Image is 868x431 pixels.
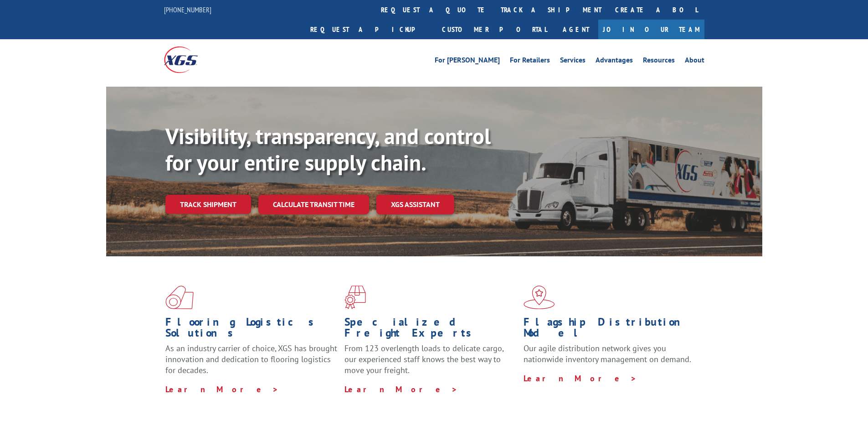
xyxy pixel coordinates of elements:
a: XGS ASSISTANT [376,195,454,214]
a: Request a pickup [303,20,435,39]
a: Learn More > [165,384,279,395]
a: [PHONE_NUMBER] [164,5,211,14]
a: Agent [554,20,598,39]
img: xgs-icon-flagship-distribution-model-red [524,286,555,309]
a: Services [560,57,586,67]
a: Join Our Team [598,20,704,39]
a: Learn More > [344,384,458,395]
img: xgs-icon-focused-on-flooring-red [344,286,366,309]
h1: Flagship Distribution Model [524,317,696,343]
a: Advantages [596,57,633,67]
a: Resources [643,57,675,67]
a: For Retailers [510,57,550,67]
a: Learn More > [524,373,637,384]
a: Customer Portal [435,20,554,39]
span: As an industry carrier of choice, XGS has brought innovation and dedication to flooring logistics... [165,343,337,375]
p: From 123 overlength loads to delicate cargo, our experienced staff knows the best way to move you... [344,343,517,384]
b: Visibility, transparency, and control for your entire supply chain. [165,122,491,177]
a: Track shipment [165,195,251,214]
h1: Flooring Logistics Solutions [165,317,338,343]
a: For [PERSON_NAME] [435,57,500,67]
a: About [685,57,704,67]
a: Calculate transit time [258,195,369,214]
img: xgs-icon-total-supply-chain-intelligence-red [165,286,194,309]
span: Our agile distribution network gives you nationwide inventory management on demand. [524,343,691,364]
h1: Specialized Freight Experts [344,317,517,343]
